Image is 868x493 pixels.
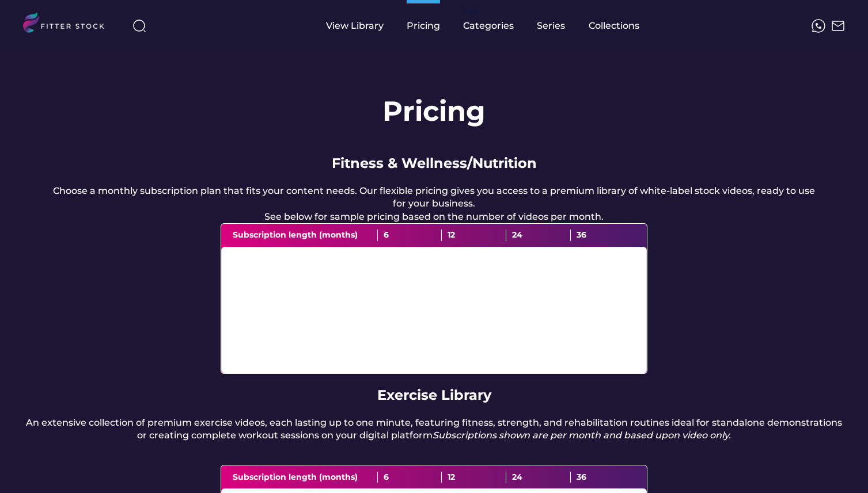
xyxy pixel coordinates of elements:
img: search-normal%203.svg [132,19,146,33]
div: 24 [506,230,571,241]
div: fvck [463,6,478,17]
em: Subscriptions shown are per month and based upon video only. [433,430,731,441]
div: Subscription length (months) [233,230,378,241]
div: Choose a monthly subscription plan that fits your content needs. Our flexible pricing gives you a... [46,185,822,223]
div: 6 [378,472,442,483]
div: Series [537,20,566,32]
div: 36 [571,230,635,241]
div: 12 [442,472,506,483]
div: Subscription length (months) [233,472,378,483]
div: Collections [589,20,639,32]
div: Pricing [407,20,440,32]
div: Fitness & Wellness/Nutrition [332,154,537,173]
div: 6 [378,230,442,241]
div: 24 [506,472,571,483]
div: 36 [571,472,635,483]
div: View Library [326,20,384,32]
img: LOGO.svg [23,13,114,36]
img: Frame%2051.svg [831,19,845,33]
div: An extensive collection of premium exercise videos, each lasting up to one minute, featuring fitn... [23,416,845,442]
div: Exercise Library [377,385,491,405]
img: meteor-icons_whatsapp%20%281%29.svg [812,19,825,33]
h1: Pricing [382,92,486,131]
div: 12 [442,230,506,241]
div: Categories [463,20,514,32]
